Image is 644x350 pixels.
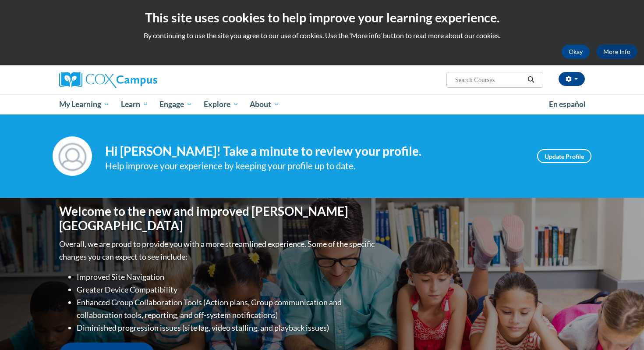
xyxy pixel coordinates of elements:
span: Explore [204,99,239,110]
li: Enhanced Group Collaboration Tools (Action plans, Group communication and collaboration tools, re... [77,296,377,321]
button: Account Settings [559,72,585,86]
span: About [250,99,280,110]
span: En español [549,100,586,109]
p: By continuing to use the site you agree to our use of cookies. Use the ‘More info’ button to read... [7,31,637,40]
a: My Learning [53,94,115,114]
h2: This site uses cookies to help improve your learning experience. [7,9,637,26]
p: Overall, we are proud to provide you with a more streamlined experience. Some of the specific cha... [59,238,377,263]
li: Improved Site Navigation [77,271,377,283]
a: More Info [596,45,637,59]
input: Search Courses [454,75,524,85]
a: Engage [154,94,198,114]
iframe: Button to launch messaging window [609,315,637,343]
img: Cox Campus [59,72,157,88]
span: Learn [121,99,149,110]
a: About [244,94,286,114]
a: Update Profile [537,149,591,163]
div: Help improve your experience by keeping your profile up to date. [105,159,524,173]
a: Learn [115,94,154,114]
button: Okay [562,45,590,59]
li: Greater Device Compatibility [77,283,377,296]
h1: Welcome to the new and improved [PERSON_NAME][GEOGRAPHIC_DATA] [59,204,377,233]
a: Cox Campus [59,72,226,88]
span: Engage [159,99,192,110]
h4: Hi [PERSON_NAME]! Take a minute to review your profile. [105,144,524,159]
button: Search [524,75,538,85]
div: Main menu [46,94,598,114]
li: Diminished progression issues (site lag, video stalling, and playback issues) [77,321,377,334]
img: Profile Image [53,136,92,176]
a: Explore [198,94,244,114]
a: En español [543,95,591,114]
span: My Learning [59,99,110,110]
